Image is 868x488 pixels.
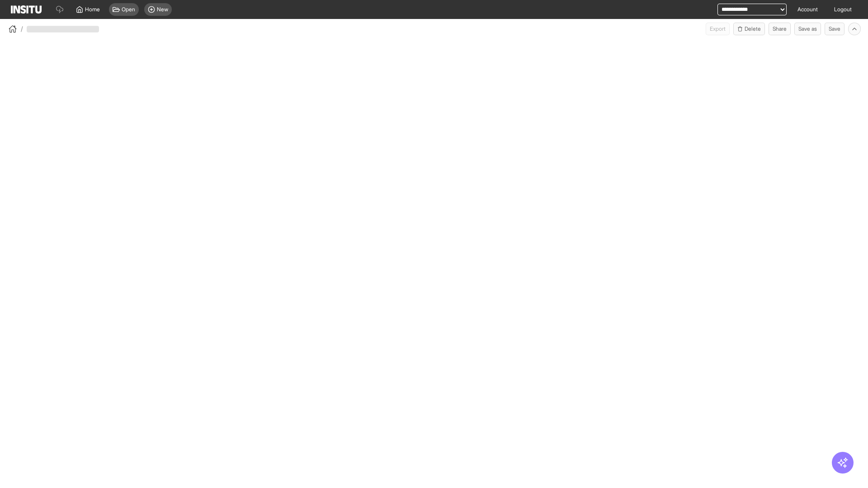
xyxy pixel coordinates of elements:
[85,6,100,13] span: Home
[733,23,765,35] button: Delete
[769,23,791,35] button: Share
[122,6,135,13] span: Open
[706,23,730,35] button: Export
[11,5,42,14] img: Logo
[157,6,168,13] span: New
[706,23,730,35] span: Can currently only export from Insights reports.
[21,24,23,33] span: /
[794,23,821,35] button: Save as
[7,23,23,34] button: /
[825,23,844,35] button: Save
